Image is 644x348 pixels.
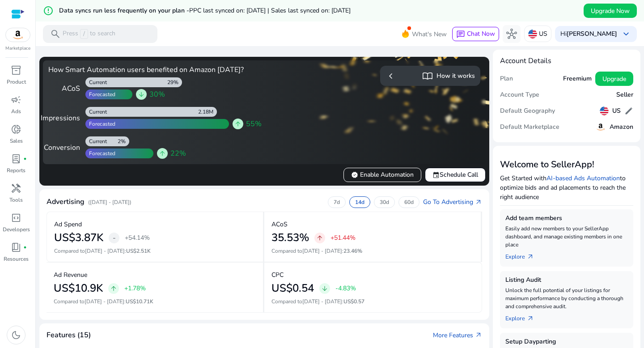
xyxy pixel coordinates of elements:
img: amazon.svg [595,122,606,132]
p: ([DATE] - [DATE]) [88,198,131,206]
div: Forecasted [85,150,115,157]
span: fiber_manual_record [23,246,27,249]
p: Reports [7,166,25,174]
span: What's New [412,26,447,42]
span: arrow_upward [234,120,241,127]
span: arrow_downward [138,91,145,98]
h4: Features (15) [47,331,91,340]
div: Current [85,108,107,115]
span: arrow_upward [110,285,117,292]
p: US [539,26,547,42]
h5: How it works [436,72,475,80]
p: Marketplace [5,45,30,52]
p: Tools [9,196,23,204]
p: Ads [11,107,21,115]
span: arrow_upward [159,150,166,157]
p: Press to search [63,29,115,39]
div: Forecasted [85,120,115,127]
h5: Listing Audit [505,276,628,284]
span: / [80,29,88,39]
span: arrow_downward [321,285,328,292]
p: 14d [355,199,364,206]
h5: US [612,107,621,115]
span: hub [506,29,517,39]
p: Hi [560,31,617,37]
button: verifiedEnable Automation [343,168,421,182]
a: Explorearrow_outward [505,249,541,261]
p: Get Started with to optimize bids and ad placements to reach the right audience [500,174,633,202]
p: ACoS [271,220,288,229]
p: Easily add new members to your SellerApp dashboard, and manage existing members in one place [505,225,628,249]
h2: US$10.9K [54,282,103,295]
h4: How Smart Automation users benefited on Amazon [DATE]? [48,66,261,74]
span: handyman [11,183,21,194]
h5: Setup Dayparting [505,338,628,346]
p: Resources [4,255,29,263]
h5: Freemium [563,75,592,83]
button: Upgrade Now [584,4,637,18]
p: +1.78% [124,285,146,292]
span: arrow_outward [527,315,534,322]
mat-icon: error_outline [43,5,54,16]
div: 2.18M [198,108,217,115]
button: chatChat Now [452,27,499,41]
span: [DATE] - [DATE] [85,298,124,305]
span: 30% [149,89,165,100]
h5: Amazon [610,123,633,131]
h2: 35.53% [271,231,309,244]
p: 7d [334,199,340,206]
h5: Seller [616,91,633,99]
span: [DATE] - [DATE] [302,247,342,255]
span: chat [456,30,465,39]
div: Current [85,79,107,86]
p: Compared to : [54,247,256,255]
span: edit [624,106,633,115]
div: Conversion [48,142,80,153]
span: Enable Automation [351,170,414,179]
p: Unlock the full potential of your listings for maximum performance by conducting a thorough and c... [505,286,628,310]
a: More Featuresarrow_outward [433,331,482,340]
img: us.svg [600,106,609,115]
img: amazon.svg [6,28,30,42]
span: 55% [246,119,262,129]
span: campaign [11,94,21,105]
span: arrow_outward [475,199,482,206]
span: search [50,29,61,39]
span: fiber_manual_record [23,157,27,161]
span: chevron_left [386,71,396,81]
h4: Advertising [47,198,85,206]
div: Forecasted [85,91,115,98]
span: PPC last synced on: [DATE] | Sales last synced on: [DATE] [189,6,351,15]
a: AI-based Ads Automation [547,174,620,182]
p: Ad Spend [54,220,82,229]
span: dark_mode [11,330,21,340]
div: Current [85,138,107,145]
h5: Add team members [505,215,628,222]
p: Compared to : [54,297,256,306]
span: Chat Now [467,30,495,38]
div: 29% [167,79,182,86]
h3: Welcome to SellerApp! [500,159,633,170]
h5: Data syncs run less frequently on your plan - [59,7,351,15]
p: 30d [380,199,389,206]
h5: Plan [500,75,513,83]
span: [DATE] - [DATE] [85,247,125,255]
span: [DATE] - [DATE] [302,298,342,305]
span: 22% [170,148,186,159]
span: arrow_outward [475,331,482,339]
p: Ad Revenue [54,270,87,280]
button: eventSchedule Call [425,168,486,182]
button: Upgrade [595,72,633,86]
button: hub [503,25,521,43]
span: arrow_upward [316,234,323,242]
span: keyboard_arrow_down [621,29,631,39]
p: +51.44% [330,235,356,241]
span: Upgrade Now [591,6,630,16]
img: us.svg [528,30,537,38]
div: ACoS [48,83,80,94]
span: donut_small [11,124,21,135]
h5: Account Type [500,91,539,99]
p: 60d [404,199,414,206]
span: US$10.71K [126,298,153,305]
span: US$2.51K [126,247,151,255]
